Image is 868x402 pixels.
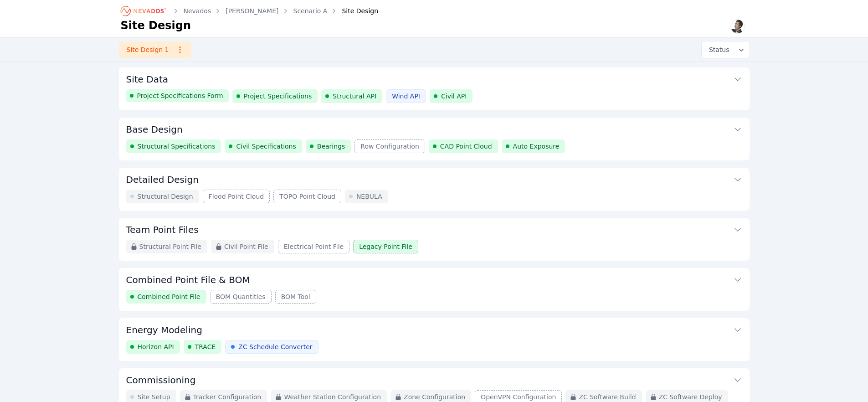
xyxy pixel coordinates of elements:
[284,242,344,251] span: Electrical Point File
[329,6,378,15] div: Site Design
[195,342,216,351] span: TRACE
[360,142,419,151] span: Row Configuration
[126,318,742,340] button: Energy Modeling
[579,392,636,402] span: ZC Software Build
[238,342,312,351] span: ZC Schedule Converter
[224,242,268,251] span: Civil Point File
[138,392,170,402] span: Site Setup
[359,242,412,251] span: Legacy Point File
[119,118,750,160] div: Base DesignStructural SpecificationsCivil SpecificationsBearingsRow ConfigurationCAD Point CloudA...
[126,368,742,390] button: Commissioning
[659,392,722,402] span: ZC Software Deploy
[126,173,199,186] h3: Detailed Design
[121,4,379,18] nav: Breadcrumb
[126,118,742,139] button: Base Design
[705,45,729,54] span: Status
[126,223,199,236] h3: Team Point Files
[281,292,310,301] span: BOM Tool
[126,268,742,290] button: Combined Point File & BOM
[126,273,250,286] h3: Combined Point File & BOM
[226,6,278,15] a: [PERSON_NAME]
[138,142,216,151] span: Structural Specifications
[440,142,492,151] span: CAD Point Cloud
[284,392,381,402] span: Weather Station Configuration
[126,218,742,240] button: Team Point Files
[293,6,328,15] a: Scenario A
[216,292,266,301] span: BOM Quantities
[193,392,262,402] span: Tracker Configuration
[126,374,196,387] h3: Commissioning
[126,73,169,86] h3: Site Data
[119,218,750,261] div: Team Point FilesStructural Point FileCivil Point FileElectrical Point FileLegacy Point File
[126,123,183,136] h3: Base Design
[209,192,264,201] span: Flood Point Cloud
[702,41,750,58] button: Status
[119,67,750,110] div: Site DataProject Specifications FormProject SpecificationsStructural APIWind APICivil API
[139,242,201,251] span: Structural Point File
[279,192,335,201] span: TOPO Point Cloud
[119,41,191,58] a: Site Design 1
[137,91,223,100] span: Project Specifications Form
[481,392,556,402] span: OpenVPN Configuration
[333,92,376,101] span: Structural API
[441,92,467,101] span: Civil API
[119,318,750,361] div: Energy ModelingHorizon APITRACEZC Schedule Converter
[138,192,193,201] span: Structural Design
[184,6,211,15] a: Nevados
[317,142,345,151] span: Bearings
[730,19,745,34] img: Alex Kushner
[404,392,465,402] span: Zone Configuration
[126,324,202,336] h3: Energy Modeling
[126,168,742,190] button: Detailed Design
[392,92,420,101] span: Wind API
[356,192,382,201] span: NEBULA
[244,92,312,101] span: Project Specifications
[121,18,191,33] h1: Site Design
[126,67,742,89] button: Site Data
[513,142,560,151] span: Auto Exposure
[138,342,174,351] span: Horizon API
[138,292,200,301] span: Combined Point File
[119,168,750,211] div: Detailed DesignStructural DesignFlood Point CloudTOPO Point CloudNEBULA
[119,268,750,311] div: Combined Point File & BOMCombined Point FileBOM QuantitiesBOM Tool
[236,142,296,151] span: Civil Specifications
